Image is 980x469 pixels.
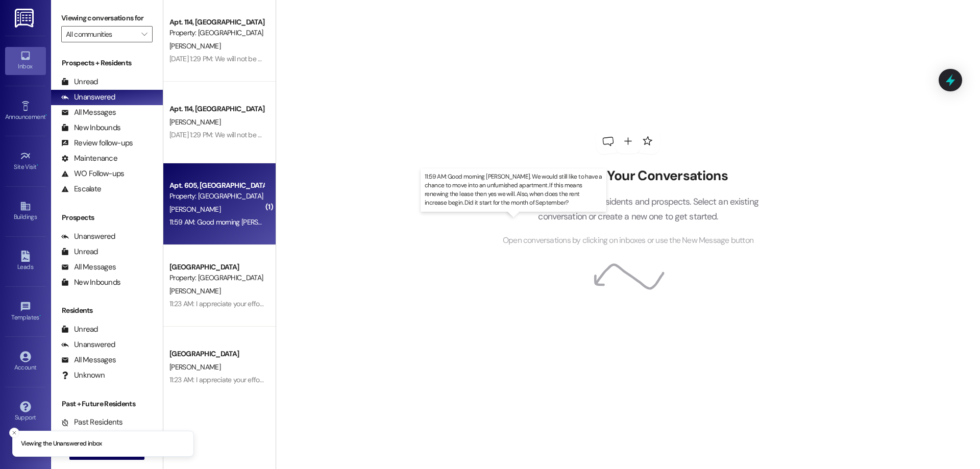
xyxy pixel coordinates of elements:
[51,212,163,223] div: Prospects
[169,375,301,384] div: 11:23 AM: I appreciate your efforts, thank you!
[66,26,136,42] input: All communities
[61,277,120,288] div: New Inbounds
[5,248,46,275] a: Leads
[45,112,47,119] span: •
[51,305,163,316] div: Residents
[61,339,115,350] div: Unanswered
[5,398,46,426] a: Support
[169,217,905,227] div: 11:59 AM: Good morning [PERSON_NAME]. We would still like to have a chance to move into an unfurn...
[5,298,46,326] a: Templates •
[5,47,46,75] a: Inbox
[61,138,133,149] div: Review follow-ups
[61,92,115,103] div: Unanswered
[169,104,264,114] div: Apt. 114, [GEOGRAPHIC_DATA]
[5,198,46,225] a: Buildings
[15,9,36,28] img: ResiDesk Logo
[169,286,220,295] span: [PERSON_NAME]
[61,107,116,118] div: All Messages
[61,355,116,365] div: All Messages
[169,362,220,372] span: [PERSON_NAME]
[169,273,264,283] div: Property: [GEOGRAPHIC_DATA]
[5,147,46,175] a: Site Visit •
[169,130,314,139] div: [DATE] 1:29 PM: We will not be renewing our lease
[169,17,264,28] div: Apt. 114, [GEOGRAPHIC_DATA]
[61,231,115,242] div: Unanswered
[61,168,124,179] div: WO Follow-ups
[169,117,220,127] span: [PERSON_NAME]
[61,77,98,87] div: Unread
[61,370,105,381] div: Unknown
[169,191,264,202] div: Property: [GEOGRAPHIC_DATA]
[61,122,120,133] div: New Inbounds
[61,246,98,257] div: Unread
[169,299,301,308] div: 11:23 AM: I appreciate your efforts, thank you!
[169,205,220,214] span: [PERSON_NAME]
[482,194,774,224] p: Start connecting with your residents and prospects. Select an existing conversation or create a n...
[51,399,163,409] div: Past + Future Residents
[169,349,264,359] div: [GEOGRAPHIC_DATA]
[51,58,163,68] div: Prospects + Residents
[169,28,264,38] div: Property: [GEOGRAPHIC_DATA]
[61,324,98,335] div: Unread
[61,417,123,428] div: Past Residents
[61,10,153,26] label: Viewing conversations for
[39,312,41,319] span: •
[9,428,19,438] button: Close toast
[425,172,602,208] p: 11:59 AM: Good morning [PERSON_NAME]. We would still like to have a chance to move into an unfurn...
[169,41,220,51] span: [PERSON_NAME]
[169,180,264,191] div: Apt. 605, [GEOGRAPHIC_DATA]
[5,348,46,376] a: Account
[141,30,147,38] i: 
[169,262,264,273] div: [GEOGRAPHIC_DATA]
[61,262,116,273] div: All Messages
[21,439,102,449] p: Viewing the Unanswered inbox
[61,153,117,164] div: Maintenance
[61,184,101,194] div: Escalate
[37,162,38,169] span: •
[482,168,774,184] h2: Welcome to Your Conversations
[169,54,314,63] div: [DATE] 1:29 PM: We will not be renewing our lease
[503,234,753,247] span: Open conversations by clicking on inboxes or use the New Message button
